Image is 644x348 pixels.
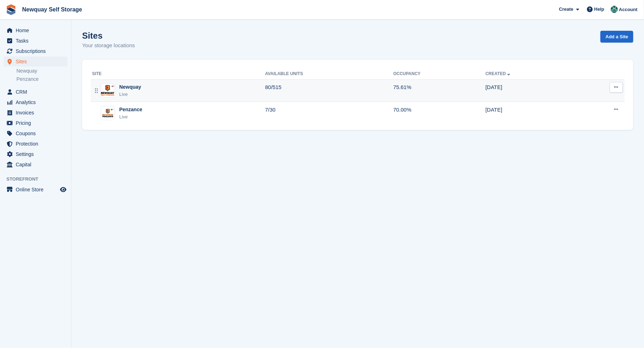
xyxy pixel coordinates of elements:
a: Add a Site [600,31,633,43]
span: Home [16,25,59,35]
span: Settings [16,149,59,159]
span: Analytics [16,97,59,107]
div: Newquay [119,83,141,91]
span: Tasks [16,36,59,46]
span: Coupons [16,128,59,138]
a: Newquay Self Storage [19,4,85,15]
a: menu [4,139,67,149]
td: 75.61% [393,79,485,102]
td: 80/515 [265,79,393,102]
p: Your storage locations [82,41,135,50]
span: Account [619,6,638,13]
th: Site [91,68,265,80]
div: Live [119,113,142,121]
a: menu [4,149,67,159]
span: Storefront [6,176,71,183]
a: menu [4,128,67,138]
span: Invoices [16,108,59,118]
span: Sites [16,57,59,67]
span: Protection [16,139,59,149]
td: 7/30 [265,102,393,124]
h1: Sites [82,31,135,40]
span: Create [559,6,573,13]
th: Occupancy [393,68,485,80]
a: Created [485,71,512,76]
a: menu [4,108,67,118]
span: Help [594,6,604,13]
a: Newquay [16,68,67,74]
a: menu [4,46,67,56]
a: menu [4,118,67,128]
img: stora-icon-8386f47178a22dfd0bd8f6a31ec36ba5ce8667c1dd55bd0f319d3a0aa187defe.svg [6,4,16,15]
div: Penzance [119,106,142,113]
img: Image of Penzance site [101,108,115,118]
a: menu [4,185,67,195]
th: Available Units [265,68,393,80]
td: [DATE] [485,79,574,102]
span: Online Store [16,185,59,195]
a: menu [4,160,67,170]
span: Capital [16,160,59,170]
img: Image of Newquay site [101,85,115,95]
a: menu [4,36,67,46]
a: Penzance [16,76,67,83]
div: Live [119,91,141,98]
a: Preview store [59,185,67,194]
span: Subscriptions [16,46,59,56]
img: JON [611,6,618,13]
a: menu [4,97,67,107]
a: menu [4,87,67,97]
span: Pricing [16,118,59,128]
a: menu [4,57,67,67]
td: [DATE] [485,102,574,124]
a: menu [4,25,67,35]
td: 70.00% [393,102,485,124]
span: CRM [16,87,59,97]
